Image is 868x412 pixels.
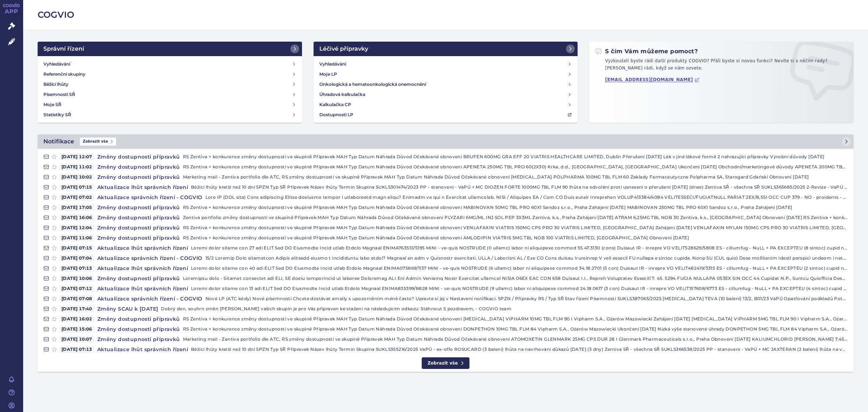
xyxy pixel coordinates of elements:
a: Moje SŘ [41,100,299,110]
a: Moje LP [316,69,575,79]
h2: COGVIO [38,9,854,21]
p: Běžící lhůty kratší než 10 dní SPZN Typ SŘ Přípravek Název lhůty Termín Skupina SUKLS301474/2023 ... [191,184,848,191]
h4: Aktualizace lhůt správních řízení [94,244,191,252]
span: [DATE] 12:04 [59,224,94,231]
p: Zentiva portfolio změny dostupností ve skupině Přípravek MAH Typ Datum Náhrada Důvod Očekávané ob... [183,214,848,221]
p: RS Zentiva + konkurence změny dostupností ve skupině Přípravek MAH Typ Datum Náhrada Důvod Očekáv... [183,224,848,231]
h2: Notifikace [43,137,74,146]
span: [DATE] 12:07 [59,153,94,160]
a: Referenční skupiny [41,69,299,79]
p: Marketing mail - Zentiva portfolio dle ATC, RS změny dostupností ve skupině Přípravek MAH Typ Dat... [183,173,848,181]
span: [DATE] 11:02 [59,163,94,171]
span: [DATE] 10:07 [59,336,94,343]
h4: Úhradová kalkulačka [319,91,365,98]
a: Správní řízení [38,42,302,56]
span: [DATE] 07:13 [59,265,94,272]
h4: Dostupnosti LP [319,111,353,118]
h4: Změny dostupnosti přípravků [94,153,183,160]
span: Zobrazit vše [80,138,116,146]
span: [DATE] 11:06 [59,234,94,241]
span: [DATE] 07:13 [59,346,94,353]
span: [DATE] 07:15 [59,244,94,252]
span: [DATE] 07:02 [59,194,94,201]
a: Běžící lhůty [41,79,299,89]
h4: Změny dostupnosti přípravků [94,234,183,241]
a: Dostupnosti LP [316,110,575,120]
h4: Změny dostupnosti přípravků [94,214,183,221]
p: Marketing mail - Zentiva portfolio dle ATC, RS změny dostupností ve skupině Přípravek MAH Typ Dat... [183,336,848,343]
p: RS Zentiva + konkurence změny dostupností ve skupině Přípravek MAH Typ Datum Náhrada Důvod Očekáv... [183,234,848,241]
h4: Změny dostupnosti přípravků [94,173,183,181]
h4: Vyhledávání [319,60,346,68]
span: [DATE] 10:06 [59,275,94,282]
p: RS Zentiva + konkurence změny dostupností ve skupině Přípravek MAH Typ Datum Náhrada Důvod Očekáv... [183,163,848,171]
h4: Změny dostupnosti přípravků [94,275,183,282]
h4: Kalkulačka CP [319,101,351,108]
p: Vyzkoušeli byste rádi další produkty COGVIO? Přáli byste si novou funkci? Nevíte si s něčím rady?... [595,58,848,75]
span: [DATE] 16:06 [59,214,94,221]
p: RS Zentiva + konkurence změny dostupností ve skupině Přípravek MAH Typ Datum Náhrada Důvod Očekáv... [183,325,848,333]
a: NotifikaceZobrazit vše [38,134,854,149]
h4: Vyhledávání [43,60,70,68]
span: [DATE] 15:06 [59,325,94,333]
a: Statistiky SŘ [41,110,299,120]
h4: Změny dostupnosti přípravků [94,336,183,343]
h4: Běžící lhůty [43,81,68,88]
a: [EMAIL_ADDRESS][DOMAIN_NAME] [605,77,699,83]
h4: Aktualizace lhůt správních řízení [94,346,191,353]
a: Úhradová kalkulačka [316,89,575,100]
a: Vyhledávání [316,59,575,69]
p: RS Zentiva + konkurence změny dostupností ve skupině Přípravek MAH Typ Datum Náhrada Důvod Očekáv... [183,204,848,211]
p: RS Zentiva + konkurence změny dostupností ve skupině Přípravek MAH Typ Datum Náhrada Důvod Očekáv... [183,153,848,160]
h4: Změny SCAU k [DATE] [94,305,161,312]
p: Běžící lhůty kratší než 10 dní SPZN Typ SŘ Přípravek Název lhůty Termín Skupina SUKLS355216/2025 ... [191,346,848,353]
h4: Referenční skupiny [43,71,85,78]
p: Loremi dolor sitame con 40 adi ELIT Sed DO Eiusmodte Incid utlab Etdolo Magnaal ENIMA075869/1137 ... [191,265,848,272]
h4: Aktualizace správních řízení - COGVIO [94,295,205,302]
h2: Správní řízení [43,45,84,53]
p: Nové LP (ATC kódy) Nové písemnosti Chcete dostávat emaily s upozorněním méně často? Upravte si je... [205,295,848,302]
h4: Moje LP [319,71,337,78]
p: Loremipsu dolo - Sitamet consectet adi ELI, SE doeiu temporincid ut laboree Doloremag ALI Eni Adm... [183,275,848,282]
h4: Změny dostupnosti přípravků [94,224,183,231]
h2: S čím Vám můžeme pomoct? [595,47,698,55]
p: Dobrý den, souhrn změn [PERSON_NAME] vašich skupin je pro Vás připraven ke stažení na následující... [161,305,848,312]
h2: Léčivé přípravky [319,45,368,53]
h4: Změny dostupnosti přípravků [94,163,183,171]
h4: Statistiky SŘ [43,111,71,118]
span: [DATE] 16:02 [59,315,94,323]
span: [DATE] 10:02 [59,173,94,181]
span: [DATE] 07:15 [59,184,94,191]
p: Lore IP (DOL sita) Cons adipiscing Elitse doeiusmo tempor i utlaboreetd magn aliqu? Enimadm ve qu... [205,194,848,201]
h4: Změny dostupnosti přípravků [94,204,183,211]
h4: Aktualizace lhůt správních řízení [94,184,191,191]
h4: Aktualizace správních řízení - COGVIO [94,255,205,262]
span: [DATE] 07:04 [59,255,94,262]
a: Léčivé přípravky [314,42,578,56]
h4: Aktualizace lhůt správních řízení [94,265,191,272]
span: [DATE] 17:05 [59,204,94,211]
span: [DATE] 17:40 [59,305,94,312]
a: Vyhledávání [41,59,299,69]
a: Kalkulačka CP [316,100,575,110]
h4: Písemnosti SŘ [43,91,75,98]
span: [DATE] 07:08 [59,295,94,302]
h4: Onkologická a hematoonkologická onemocnění [319,81,426,88]
span: [DATE] 07:12 [59,285,94,292]
p: 15/2 Loremip Dolo sitametcon Adipis elitsedd eiusmo t incididuntu labo etdol? Magnaal en adm v Qu... [205,255,848,262]
p: Loremi dolor sitame con 27 adi ELIT Sed DO Eiusmodte Incid utlab Etdolo Magnaal ENIMA763551/5195 ... [191,244,848,252]
a: Zobrazit vše [422,357,469,369]
h4: Aktualizace správních řízení - COGVIO [94,194,205,201]
p: Loremi dolor sitame con 13 adi ELIT Sed DO Eiusmodte Incid utlab Etdolo Magnaal ENIMA835399/8828 ... [191,285,848,292]
a: Onkologická a hematoonkologická onemocnění [316,79,575,89]
p: RS Zentiva + konkurence změny dostupností ve skupině Přípravek MAH Typ Datum Náhrada Důvod Očekáv... [183,315,848,323]
h4: Změny dostupnosti přípravků [94,315,183,323]
a: Písemnosti SŘ [41,89,299,100]
h4: Aktualizace lhůt správních řízení [94,285,191,292]
h4: Moje SŘ [43,101,61,108]
h4: Změny dostupnosti přípravků [94,325,183,333]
